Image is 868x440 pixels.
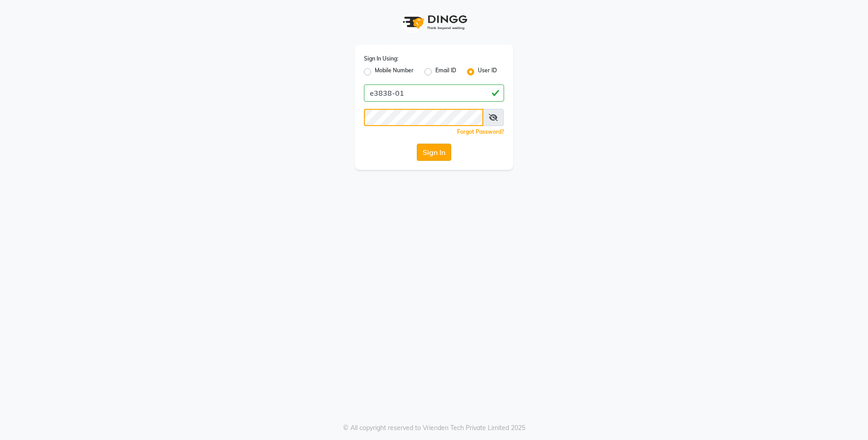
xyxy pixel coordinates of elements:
button: Sign In [417,144,451,161]
label: Mobile Number [375,66,414,77]
input: Username [364,109,483,126]
label: Sign In Using: [364,55,398,63]
a: Forgot Password? [457,128,504,135]
label: User ID [478,66,497,77]
label: Email ID [435,66,456,77]
input: Username [364,84,504,102]
img: logo1.svg [398,9,470,36]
